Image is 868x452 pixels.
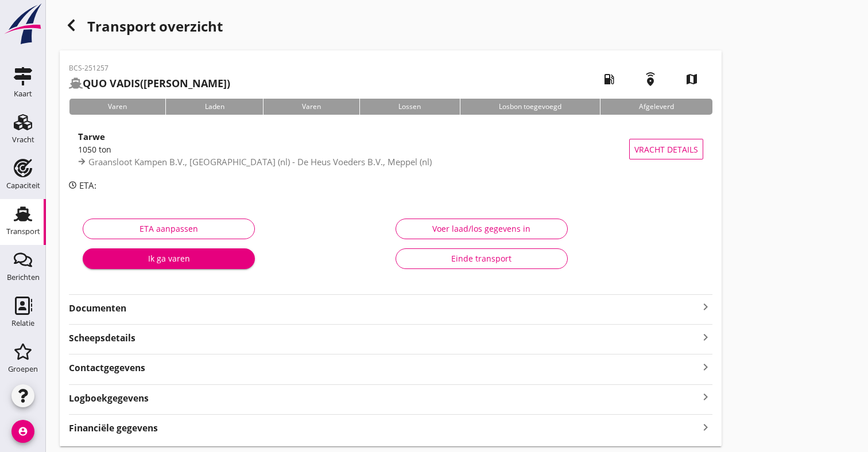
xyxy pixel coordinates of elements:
div: Voer laad/los gegevens in [405,223,558,235]
i: map [676,63,708,95]
h1: Transport overzicht [60,14,722,50]
div: Berichten [7,274,40,281]
div: ETA aanpassen [92,223,245,235]
div: Lossen [359,99,459,115]
i: keyboard_arrow_right [699,419,712,435]
span: Vracht details [634,143,698,155]
strong: QUO VADIS [83,76,140,90]
div: Relatie [11,319,34,327]
i: keyboard_arrow_right [699,359,712,375]
div: Groepen [8,365,38,373]
div: Laden [165,99,262,115]
strong: Financiële gegevens [69,422,158,435]
button: ETA aanpassen [83,219,255,239]
strong: Documenten [69,302,699,315]
div: Ik ga varen [92,252,246,264]
i: keyboard_arrow_right [699,300,712,314]
div: Varen [263,99,359,115]
button: Voer laad/los gegevens in [396,219,568,239]
strong: Tarwe [78,131,105,142]
div: Einde transport [405,252,558,264]
div: Losbon toegevoegd [460,99,600,115]
button: Ik ga varen [83,248,255,269]
button: Einde transport [396,248,568,269]
div: Transport [6,228,40,235]
i: account_circle [11,420,34,443]
i: emergency_share [634,63,666,95]
div: Varen [69,99,165,115]
div: Kaart [14,90,32,98]
span: ETA: [79,180,96,191]
button: Vracht details [629,139,703,159]
strong: Logboekgegevens [69,392,149,405]
i: keyboard_arrow_right [699,389,712,405]
i: local_gas_station [593,63,625,95]
a: Tarwe1050 tonGraansloot Kampen B.V., [GEOGRAPHIC_DATA] (nl) - De Heus Voeders B.V., Meppel (nl)Vr... [69,124,712,174]
div: Capaciteit [6,182,40,189]
h2: ([PERSON_NAME]) [69,76,230,91]
i: keyboard_arrow_right [699,329,712,345]
div: 1050 ton [78,143,629,155]
strong: Contactgegevens [69,361,145,375]
span: Graansloot Kampen B.V., [GEOGRAPHIC_DATA] (nl) - De Heus Voeders B.V., Meppel (nl) [88,156,432,167]
p: BCS-251257 [69,63,230,73]
div: Vracht [12,136,34,143]
img: logo-small.a267ee39.svg [2,3,44,45]
strong: Scheepsdetails [69,332,135,345]
div: Afgeleverd [600,99,712,115]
